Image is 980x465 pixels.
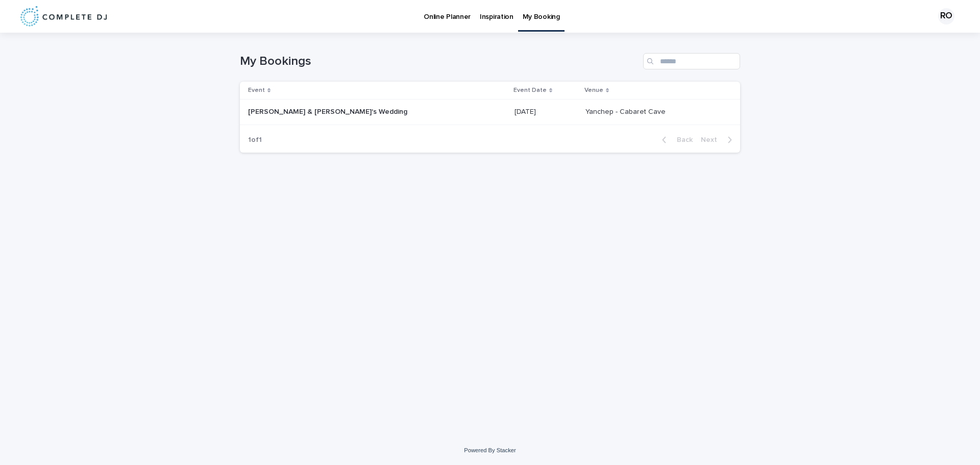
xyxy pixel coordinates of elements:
[248,85,265,96] p: Event
[513,85,547,96] p: Event Date
[248,106,409,116] p: [PERSON_NAME] & [PERSON_NAME]'s Wedding
[240,100,740,125] tr: [PERSON_NAME] & [PERSON_NAME]'s Wedding[PERSON_NAME] & [PERSON_NAME]'s Wedding [DATE][DATE] Yanch...
[464,447,516,453] a: Powered By Stacker
[643,53,740,69] input: Search
[514,106,538,116] p: [DATE]
[654,135,697,144] button: Back
[938,8,954,25] div: RO
[697,135,740,144] button: Next
[240,128,270,153] p: 1 of 1
[701,136,723,143] span: Next
[20,6,107,27] img: 8nP3zCmvR2aWrOmylPw8
[585,106,668,116] p: Yanchep - Cabaret Cave
[584,85,603,96] p: Venue
[671,136,693,143] span: Back
[240,54,639,69] h1: My Bookings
